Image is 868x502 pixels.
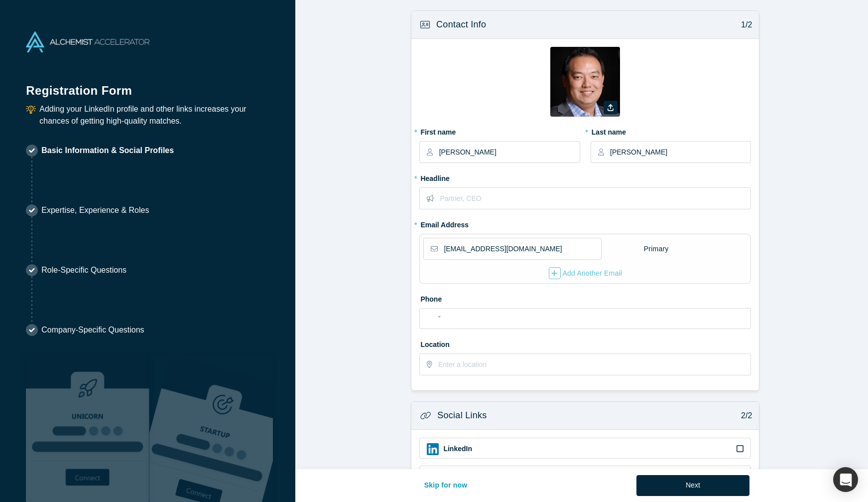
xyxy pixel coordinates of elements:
label: Location [419,336,751,350]
input: Partner, CEO [440,188,750,209]
p: Adding your LinkedIn profile and other links increases your chances of getting high-quality matches. [39,103,269,127]
button: Next [636,475,749,496]
input: Enter a location [438,354,750,375]
div: Primary [643,240,669,258]
p: Expertise, Experience & Roles [41,204,149,216]
div: Add Another Email [549,267,622,279]
img: Profile user default [550,47,620,117]
label: LinkedIn [442,444,472,454]
h1: Registration Form [26,71,269,100]
p: Role-Specific Questions [41,264,126,276]
label: Last name [591,124,751,138]
img: Alchemist Accelerator Logo [26,31,149,52]
p: Basic Information & Social Profiles [41,145,174,157]
label: Email Address [419,216,469,230]
p: 1/2 [736,19,752,31]
p: Company-Specific Questions [41,324,144,336]
h3: Social Links [437,409,487,422]
label: First name [419,124,580,138]
label: Phone [419,291,751,305]
p: 2/2 [736,410,752,422]
h3: Contact Info [436,18,486,31]
div: LinkedIn iconLinkedIn [419,438,751,459]
img: LinkedIn icon [427,443,439,455]
button: Add Another Email [548,267,623,280]
img: Robust Technologies [26,355,149,502]
label: Headline [419,170,751,184]
button: Skip for now [414,475,478,496]
img: Prism AI [149,355,273,502]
